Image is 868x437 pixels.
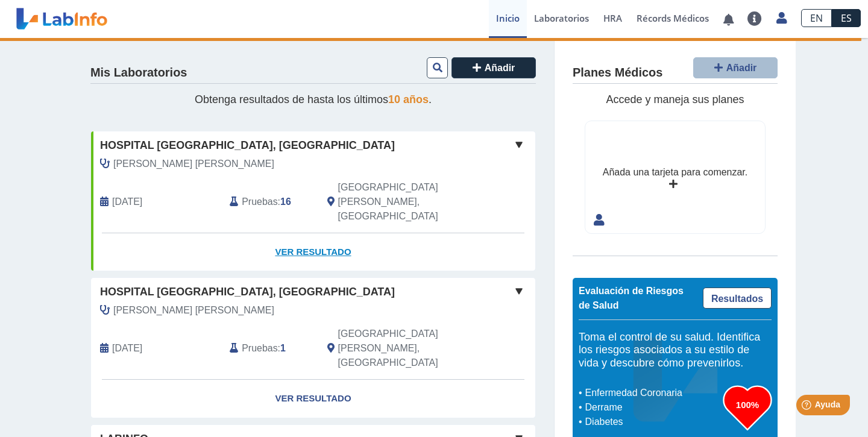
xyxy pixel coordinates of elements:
span: Pruebas [242,195,277,209]
button: Añadir [451,57,536,78]
span: HRA [603,12,622,24]
h5: Toma el control de su salud. Identifica los riesgos asociados a su estilo de vida y descubre cómo... [579,331,772,370]
span: Obtenga resultados de hasta los últimos . [195,93,432,105]
span: Pruebas [242,341,277,356]
a: EN [801,9,832,27]
li: Derrame [582,400,723,415]
li: Enfermedad Coronaria [582,386,723,400]
li: Diabetes [582,415,723,429]
b: 16 [280,196,291,207]
span: San Juan, PR [338,180,471,224]
b: 1 [280,343,286,353]
span: Correa Colon, Hector [113,303,274,318]
button: Añadir [693,57,778,78]
span: Martinez Rivera, Monica [113,157,274,171]
a: Ver Resultado [91,233,535,271]
span: 2023-06-29 [112,341,142,356]
span: Accede y maneja sus planes [606,93,744,105]
h4: Planes Médicos [573,66,662,80]
span: Hospital [GEOGRAPHIC_DATA], [GEOGRAPHIC_DATA] [100,284,395,300]
div: : [221,327,318,370]
span: Añadir [726,63,757,73]
a: Resultados [703,288,772,309]
div: : [221,180,318,224]
h3: 100% [723,397,772,412]
span: 2025-08-19 [112,195,142,209]
span: 10 años [388,93,429,105]
a: ES [832,9,861,27]
a: Ver Resultado [91,380,535,418]
span: San Juan, PR [338,327,471,370]
h4: Mis Laboratorios [90,66,187,80]
span: Evaluación de Riesgos de Salud [579,286,684,310]
span: Añadir [485,63,515,73]
iframe: Help widget launcher [761,390,855,424]
span: Hospital [GEOGRAPHIC_DATA], [GEOGRAPHIC_DATA] [100,137,395,154]
div: Añada una tarjeta para comenzar. [603,165,747,180]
